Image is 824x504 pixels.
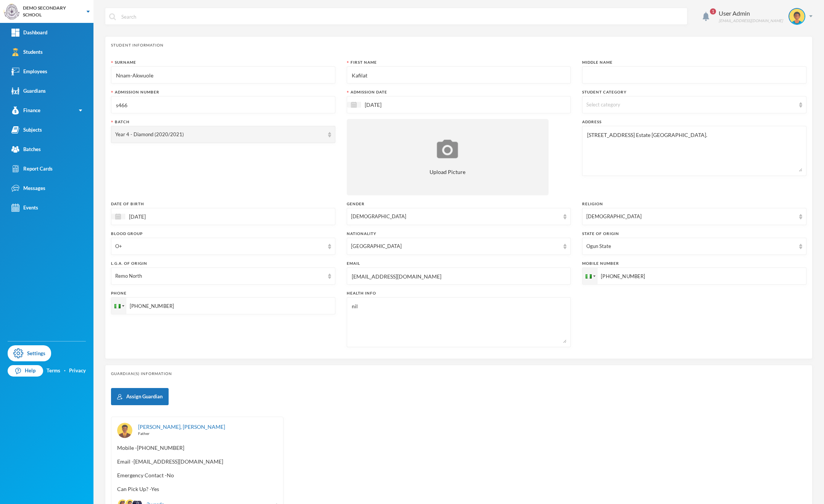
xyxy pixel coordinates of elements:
div: Subjects [11,126,42,134]
div: Guardian(s) Information [111,371,806,377]
span: Emergency Contact - No [117,471,277,479]
div: [GEOGRAPHIC_DATA] [351,243,560,250]
div: Surname [111,60,335,65]
div: Finance [11,106,40,114]
span: Can Pick Up? - Yes [117,485,277,493]
div: Blood Group [111,231,335,237]
a: Settings [8,345,51,361]
div: User Admin [719,9,783,18]
textarea: [STREET_ADDRESS] Estate [GEOGRAPHIC_DATA]. [586,130,802,172]
div: Nationality [347,231,571,237]
img: logo [4,4,19,19]
div: Admission Number [111,89,335,95]
span: Upload Picture [430,168,465,176]
img: search [109,13,116,20]
div: Father [138,431,277,436]
div: Events [11,204,38,212]
div: [DEMOGRAPHIC_DATA] [586,213,795,221]
a: Help [8,365,43,377]
div: Guardians [11,87,46,95]
img: add user [117,394,122,399]
button: Assign Guardian [111,388,169,405]
div: L.G.A. of Origin [111,261,335,266]
div: Middle Name [582,60,806,65]
div: Report Cards [11,165,53,173]
a: Privacy [69,367,86,375]
div: Phone [111,290,335,296]
div: Remo North [115,272,324,280]
div: Batches [11,145,41,153]
input: Search [121,8,683,25]
div: Email [347,261,571,266]
div: State of Origin [582,231,806,237]
div: [DEMOGRAPHIC_DATA] [351,213,560,221]
div: Student Category [582,89,806,95]
div: Students [11,48,43,56]
div: Gender [347,201,571,207]
img: GUARDIAN [117,423,132,438]
div: Health Info [347,290,571,296]
span: 1 [710,8,716,14]
span: Email - [EMAIL_ADDRESS][DOMAIN_NAME] [117,457,277,465]
span: Select category [586,101,620,108]
input: Select date [125,212,189,221]
div: Dashboard [11,29,47,37]
div: Nigeria: + 234 [583,268,597,284]
div: Batch [111,119,335,125]
div: Admission Date [347,89,571,95]
div: Year 4 - Diamond (2020/2021) [115,131,324,138]
a: [PERSON_NAME], [PERSON_NAME] [138,423,225,430]
div: Nigeria: + 234 [111,298,126,314]
input: Select date [361,100,425,109]
div: Ogun State [586,243,795,250]
div: Date of Birth [111,201,335,207]
div: O+ [115,243,324,250]
div: · [64,367,66,375]
div: Mobile Number [582,261,806,266]
div: Messages [11,184,45,192]
div: Address [582,119,806,125]
div: Student Information [111,42,806,48]
div: [EMAIL_ADDRESS][DOMAIN_NAME] [719,18,783,24]
div: DEMO SECONDARY SCHOOL [23,5,79,18]
div: Religion [582,201,806,207]
textarea: nil [351,301,567,343]
img: STUDENT [789,9,805,24]
img: upload [435,138,460,159]
div: Employees [11,68,47,76]
a: Terms [47,367,60,375]
span: Mobile - [PHONE_NUMBER] [117,444,277,452]
div: First Name [347,60,571,65]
